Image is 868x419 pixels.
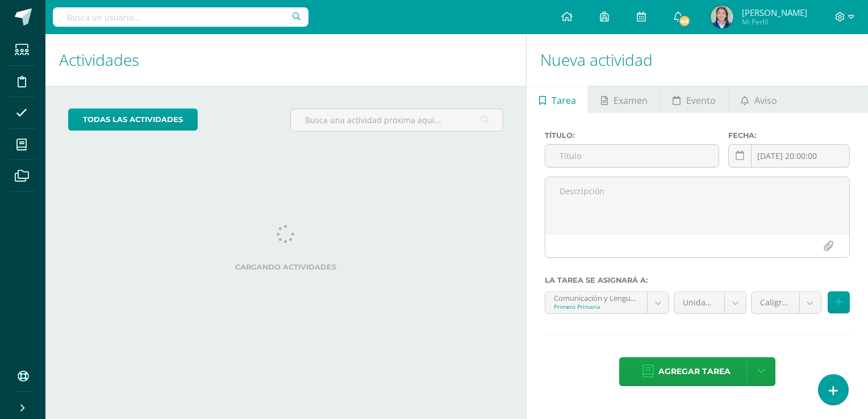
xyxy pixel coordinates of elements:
[59,34,512,86] h1: Actividades
[678,15,691,27] span: 48
[686,87,716,114] span: Evento
[614,87,648,114] span: Examen
[552,87,576,114] span: Tarea
[729,86,790,113] a: Aviso
[545,131,719,140] label: Título:
[545,145,719,167] input: Título
[545,292,669,313] a: Comunicación y Lenguaje L1 'A'Primero Primaria
[554,292,639,303] div: Comunicación y Lenguaje L1 'A'
[754,87,777,114] span: Aviso
[554,303,639,311] div: Primero Primaria
[752,292,821,313] a: Caligrafía (15.0%)
[742,17,807,27] span: Mi Perfil
[68,263,503,271] label: Cargando actividades
[68,108,198,131] a: todas las Actividades
[527,86,588,113] a: Tarea
[658,358,731,386] span: Agregar tarea
[291,109,503,131] input: Busca una actividad próxima aquí...
[729,145,849,167] input: Fecha de entrega
[589,86,660,113] a: Examen
[545,276,850,284] label: La tarea se asignará a:
[742,7,807,18] span: [PERSON_NAME]
[660,86,728,113] a: Evento
[540,34,854,86] h1: Nueva actividad
[674,292,746,313] a: Unidad 4
[683,292,716,313] span: Unidad 4
[728,131,850,140] label: Fecha:
[53,7,308,27] input: Busca un usuario...
[711,6,733,28] img: 214190b0e496508f121fcf4a4618c20c.png
[760,292,791,313] span: Caligrafía (15.0%)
